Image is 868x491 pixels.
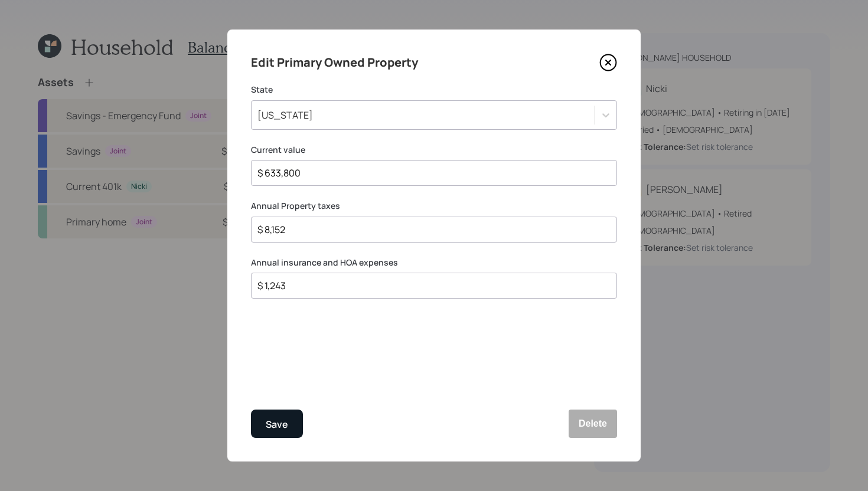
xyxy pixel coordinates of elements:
div: Save [266,417,288,433]
label: Annual Property taxes [251,200,617,212]
label: Annual insurance and HOA expenses [251,257,617,269]
button: Save [251,410,303,438]
div: [US_STATE] [257,109,313,122]
button: Delete [569,410,617,438]
label: Current value [251,144,617,156]
h4: Edit Primary Owned Property [251,53,418,72]
label: State [251,84,617,96]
